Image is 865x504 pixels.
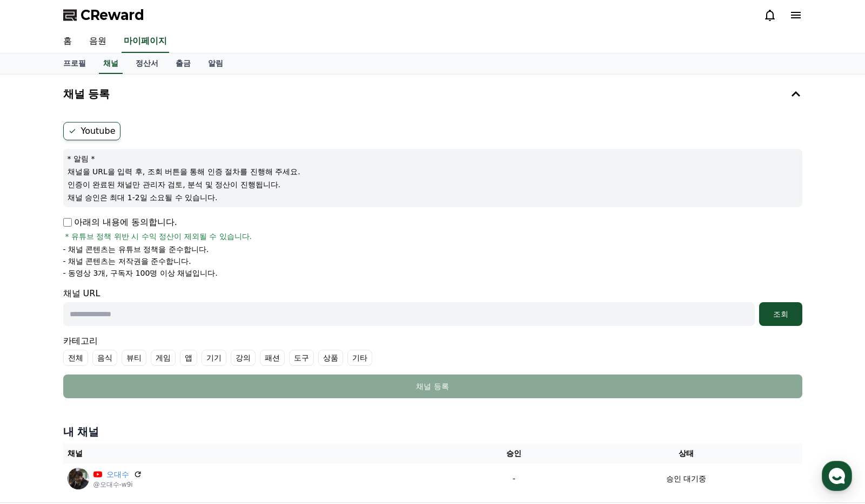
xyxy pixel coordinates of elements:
[260,350,285,366] label: 패션
[763,309,798,319] div: 조회
[68,468,89,489] img: 오대수
[63,287,802,326] div: 채널 URL
[63,216,177,229] p: 아래의 내용에 동의합니다.
[63,6,144,24] a: CReward
[289,350,314,366] label: 도구
[81,6,144,24] span: CReward
[127,53,167,74] a: 정산서
[180,350,197,366] label: 앱
[63,122,120,140] label: Youtube
[571,444,802,464] th: 상태
[65,231,252,242] span: * 유튜브 정책 위반 시 수익 정산이 제외될 수 있습니다.
[63,350,88,366] label: 전체
[68,179,798,190] p: 인증이 완료된 채널만 관리자 검토, 분석 및 정산이 진행됩니다.
[63,374,802,398] button: 채널 등록
[63,424,802,439] h4: 내 채널
[63,88,110,100] h4: 채널 등록
[122,350,146,366] label: 뷰티
[81,30,115,53] a: 음원
[99,53,123,74] a: 채널
[318,350,343,366] label: 상품
[458,444,571,464] th: 승인
[151,350,176,366] label: 게임
[202,350,226,366] label: 기기
[347,350,372,366] label: 기타
[93,480,142,489] p: @오대수-w9i
[63,335,802,366] div: 카테고리
[759,302,802,326] button: 조회
[63,244,209,255] p: - 채널 콘텐츠는 유튜브 정책을 준수합니다.
[666,473,706,485] p: 승인 대기중
[68,166,798,177] p: 채널을 URL을 입력 후, 조회 버튼을 통해 인증 절차를 진행해 주세요.
[85,381,781,392] div: 채널 등록
[462,473,566,485] p: -
[59,79,807,109] button: 채널 등록
[63,256,191,267] p: - 채널 콘텐츠는 저작권을 준수합니다.
[63,444,458,464] th: 채널
[106,469,129,480] a: 오대수
[122,30,169,53] a: 마이페이지
[231,350,256,366] label: 강의
[55,30,81,53] a: 홈
[68,192,798,203] p: 채널 승인은 최대 1-2일 소요될 수 있습니다.
[63,268,218,278] p: - 동영상 3개, 구독자 100명 이상 채널입니다.
[199,53,232,74] a: 알림
[167,53,199,74] a: 출금
[55,53,95,74] a: 프로필
[92,350,117,366] label: 음식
